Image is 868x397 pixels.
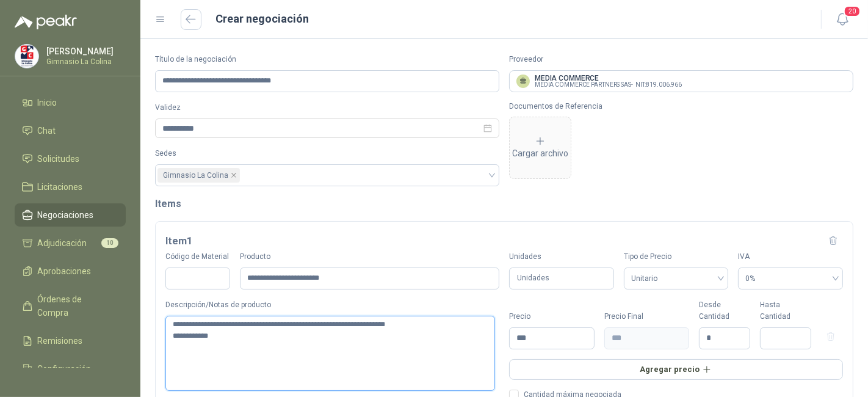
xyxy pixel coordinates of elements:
a: Inicio [15,91,126,114]
span: Remisiones [38,334,83,348]
a: Configuración [15,357,126,381]
div: Unidades [509,268,614,290]
div: Precio [509,311,595,322]
label: Título de la negociación [155,54,499,65]
div: Cargar archivo [512,136,568,160]
div: Desde Cantidad [699,299,750,322]
a: Negociaciones [15,203,126,227]
img: Company Logo [15,45,38,68]
label: Descripción/Notas de producto [165,299,499,311]
p: Gimnasio La Colina [46,58,123,65]
span: Solicitudes [38,152,80,166]
h3: Item 1 [165,233,192,249]
p: Documentos de Referencia [509,102,853,111]
h2: Items [155,196,853,211]
span: Chat [38,124,56,137]
label: Código de Material [165,251,230,263]
label: Tipo de Precio [624,251,729,263]
a: Chat [15,119,126,142]
span: Inicio [38,96,57,109]
span: 10 [101,238,118,248]
label: Proveedor [509,54,853,65]
span: 20 [844,5,861,17]
span: Órdenes de Compra [38,293,114,319]
button: Agregar precio [509,359,843,380]
button: 20 [831,9,853,31]
label: IVA [738,251,843,263]
a: Licitaciones [15,175,126,198]
label: Producto [240,251,499,263]
label: Validez [155,102,499,114]
div: Hasta Cantidad [760,299,811,322]
a: Órdenes de Compra [15,288,126,324]
span: Configuración [38,362,92,376]
span: close [231,172,237,178]
span: Gimnasio La Colina [157,168,240,183]
span: Negociaciones [38,208,94,222]
a: Solicitudes [15,147,126,170]
label: Unidades [509,251,614,263]
a: Aprobaciones [15,260,126,283]
span: Unitario [631,269,722,288]
span: Adjudicación [38,236,87,250]
div: Precio Final [604,311,690,322]
span: Gimnasio La Colina [163,169,228,182]
label: Sedes [155,148,499,159]
span: Aprobaciones [38,264,92,278]
p: [PERSON_NAME] [46,47,123,56]
span: 0% [745,269,836,288]
a: Adjudicación10 [15,231,126,255]
img: Logo peakr [15,15,77,29]
a: Remisiones [15,329,126,352]
span: Licitaciones [38,180,83,194]
h1: Crear negociación [216,10,309,27]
